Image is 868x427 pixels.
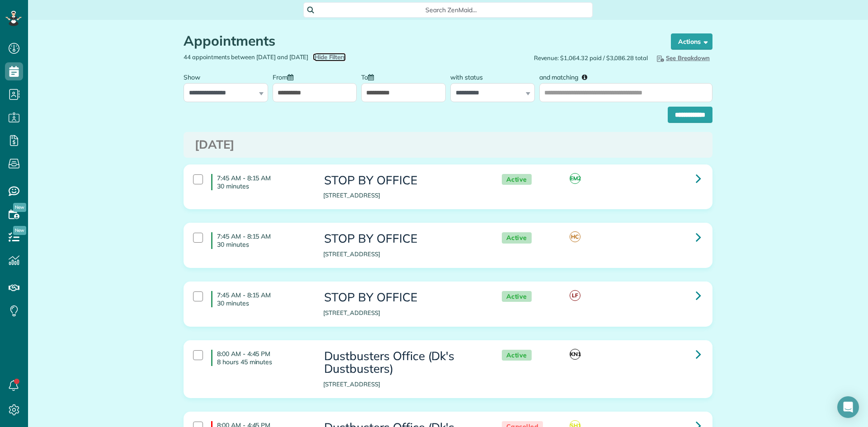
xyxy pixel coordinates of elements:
[539,68,594,85] label: and matching
[217,182,310,190] p: 30 minutes
[273,68,298,85] label: From
[502,232,532,244] span: Active
[323,174,483,187] h3: STOP BY OFFICE
[502,350,532,361] span: Active
[211,232,310,249] h4: 7:45 AM - 8:15 AM
[671,33,712,50] button: Actions
[211,291,310,307] h4: 7:45 AM - 8:15 AM
[570,290,580,301] span: LF
[323,291,483,304] h3: STOP BY OFFICE
[323,232,483,245] h3: STOP BY OFFICE
[652,53,712,63] button: See Breakdown
[13,203,26,212] span: New
[534,54,648,62] span: Revenue: $1,064.32 paid / $3,086.28 total
[177,53,448,61] div: 44 appointments between [DATE] and [DATE]
[13,226,26,235] span: New
[570,349,580,360] span: KN1
[217,358,310,366] p: 8 hours 45 minutes
[211,350,310,366] h4: 8:00 AM - 4:45 PM
[184,33,654,48] h1: Appointments
[323,380,483,389] p: [STREET_ADDRESS]
[502,291,532,302] span: Active
[655,54,710,61] span: See Breakdown
[323,350,483,375] h3: Dustbusters Office (Dk's Dustbusters)
[570,173,580,184] span: EM2
[315,53,346,61] span: Hide Filters
[361,68,378,85] label: To
[323,309,483,317] p: [STREET_ADDRESS]
[211,174,310,190] h4: 7:45 AM - 8:15 AM
[217,299,310,307] p: 30 minutes
[570,231,580,242] span: HC
[217,240,310,249] p: 30 minutes
[195,138,701,151] h3: [DATE]
[502,174,532,185] span: Active
[323,191,483,200] p: [STREET_ADDRESS]
[323,250,483,258] p: [STREET_ADDRESS]
[313,53,346,61] a: Hide Filters
[837,396,859,418] div: Open Intercom Messenger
